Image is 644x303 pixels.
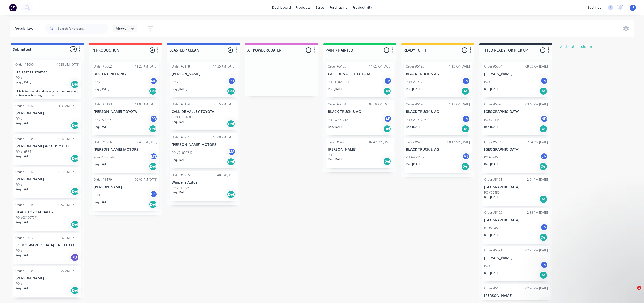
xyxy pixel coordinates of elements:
p: [GEOGRAPHIC_DATA] [484,110,548,114]
p: [PERSON_NAME] [172,72,236,76]
div: Order #5174 [172,102,190,107]
div: Order #513810:27 AM [DATE][PERSON_NAME]PO #Req.[DATE]Del [13,266,81,297]
div: Del [383,125,391,133]
div: Order #504711:39 AM [DATE][PERSON_NAME]PO #Req.[DATE]Del [13,102,81,132]
div: 08:19 AM [DATE] [369,102,392,107]
div: Order #5072 [15,235,34,240]
div: Order #5101 [484,177,502,182]
p: Req. [DATE] [172,120,187,124]
div: CO [150,190,157,198]
p: PO #W231226 [406,117,426,122]
div: 02:10 PM [DATE] [57,170,79,174]
div: Order #5102 [484,210,502,215]
div: Order #519511:13 AM [DATE]BLACK TRUCK & AGPO #W231225JMReq.[DATE]Del [404,62,472,97]
div: Del [539,125,547,133]
p: .1a Test Customer [15,70,79,74]
p: PO #15000711 [94,117,115,122]
div: PB [150,115,157,123]
div: Order #503408:33 AM [DATE][PERSON_NAME]PO #JMReq.[DATE]Del [482,62,550,97]
p: PO # [15,248,22,253]
p: Req. [DATE] [172,190,187,195]
div: Order #5204 [328,102,346,107]
p: Req. [DATE] [15,253,31,258]
p: Req. [DATE] [484,195,500,199]
p: [PERSON_NAME] MOTORS [172,143,236,147]
p: PO # [172,80,178,84]
p: PO # [15,281,22,286]
div: 11:13 AM [DATE] [447,64,470,69]
div: 08:17 AM [DATE] [447,140,470,144]
span: Views [116,26,126,31]
div: 02:55 PM [DATE] [213,102,236,107]
p: Req. [DATE] [94,162,109,167]
div: JM [462,77,470,85]
div: 03:40 PM [DATE] [213,173,236,177]
p: CALLIDE VALLEY TOYOTA [172,110,236,114]
div: Del [383,157,391,165]
p: [PERSON_NAME] [484,72,548,76]
p: Req. [DATE] [484,162,500,167]
div: Order #522202:47 PM [DATE][PERSON_NAME]PO #Req.[DATE]Del [326,138,394,168]
div: Order #511811:25 AM [DATE][PERSON_NAME]PO #PBReq.[DATE]Del [170,62,238,97]
div: Del [71,220,79,228]
div: 03:46 PM [DATE] [525,102,548,107]
div: Order #514602:57 PM [DATE]BLACK TOYOTA DALBYPO #08100727Req.[DATE]Del [13,200,81,231]
div: Order #5202 [406,140,424,144]
p: Req. [DATE] [15,286,31,291]
div: Del [149,125,157,133]
p: Req. [DATE] [15,187,31,192]
div: Order #5105 [328,64,346,69]
div: Order #5071 [484,248,502,253]
p: [PERSON_NAME] MOTORS [94,147,157,152]
div: Order #507102:21 PM [DATE][PERSON_NAME]PO #JMReq.[DATE]Del [482,246,550,281]
div: Del [461,162,469,171]
div: Del [71,80,79,88]
div: Order #5047 [15,104,34,108]
div: Del [383,87,391,95]
span: 1 [637,286,641,290]
span: JF [632,5,634,10]
div: PB [228,77,236,85]
div: Order #5196 [406,102,424,107]
div: Del [149,87,157,95]
input: Search for orders... [58,24,108,34]
p: PO # [328,153,335,157]
div: Order #5138 [15,268,34,273]
div: Order #509912:04 PM [DATE][GEOGRAPHIC_DATA]PO #29454JMReq.[DATE]Del [482,138,550,173]
div: JM [540,261,548,269]
p: [PERSON_NAME] [15,177,79,181]
div: Order #5062 [94,64,112,69]
div: Del [227,120,235,128]
p: Req. [DATE] [406,125,422,129]
div: Order #5222 [328,140,346,144]
div: 11:22 AM [DATE] [135,64,157,69]
div: 11:39 AM [DATE] [57,104,79,108]
div: Del [149,162,157,171]
p: [PERSON_NAME] [484,256,548,260]
div: Order #5211 [172,135,190,140]
p: Req. [DATE] [484,87,500,91]
div: Order #513403:42 PM [DATE][PERSON_NAME] & CO PTY LTDPO #16854Req.[DATE]Del [13,134,81,165]
div: 12:21 PM [DATE] [525,177,548,182]
div: JM [540,223,548,231]
div: Order #5179 [94,177,112,182]
div: Order #5195 [406,64,424,69]
div: 10:27 AM [DATE] [57,268,79,273]
p: Req. [DATE] [94,87,109,91]
div: Order #507212:37 PM [DATE][DEMOGRAPHIC_DATA] CATTLE COPO #Req.[DATE]PU [13,233,81,264]
div: AB [462,153,470,160]
div: productivity [350,4,375,11]
p: PO # [15,182,22,187]
p: Req. [DATE] [406,87,422,91]
div: 11:25 AM [DATE] [213,64,236,69]
p: PO # [484,264,491,268]
div: Del [227,87,235,95]
div: products [293,4,313,11]
p: PO #29454 [484,155,500,160]
div: ND [540,115,548,123]
p: [PERSON_NAME] [484,294,548,298]
p: Req. [DATE] [94,200,109,205]
div: Order #510511:05 AM [DATE]CALLIDE VALLEY TOYOTAPO #11021514JMReq.[DATE]Del [326,62,394,97]
p: Req. [DATE] [484,125,500,129]
div: JM [540,77,548,85]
